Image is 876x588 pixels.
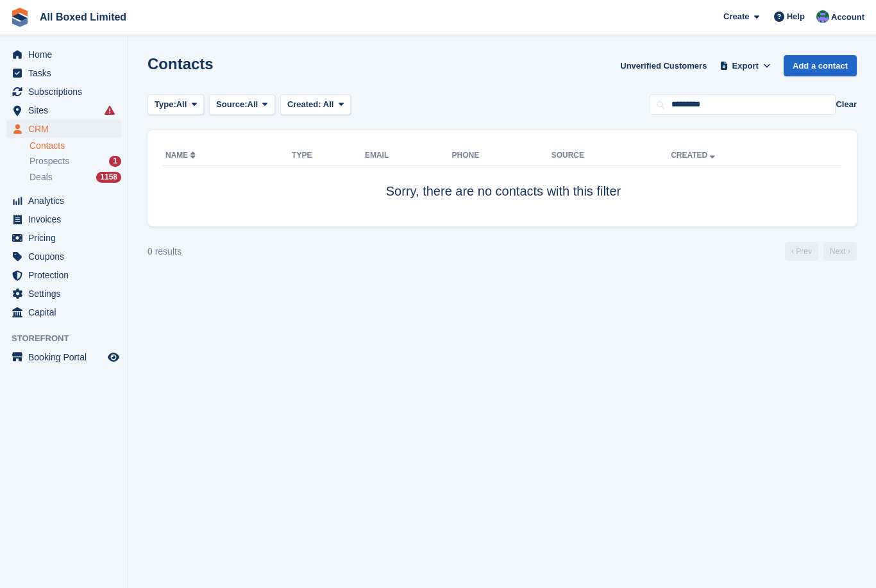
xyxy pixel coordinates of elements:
[28,64,105,82] span: Tasks
[28,46,105,63] span: Home
[717,55,773,76] button: Export
[147,94,204,115] button: Type: All
[823,242,857,261] a: Next
[6,64,121,82] a: menu
[836,98,857,111] button: Clear
[816,10,829,23] img: Liam Spencer
[6,229,121,247] a: menu
[6,285,121,303] a: menu
[615,55,712,76] a: Unverified Customers
[6,120,121,138] a: menu
[96,172,121,183] div: 1158
[248,98,258,111] span: All
[723,10,749,23] span: Create
[12,332,128,345] span: Storefront
[216,98,247,111] span: Source:
[6,210,121,228] a: menu
[6,266,121,284] a: menu
[155,98,176,111] span: Type:
[28,229,105,247] span: Pricing
[147,245,181,258] div: 0 results
[6,192,121,210] a: menu
[106,349,121,365] a: Preview store
[35,6,131,28] a: All Boxed Limited
[287,99,321,109] span: Created:
[365,146,452,166] th: Email
[28,210,105,228] span: Invoices
[28,248,105,265] span: Coupons
[452,146,552,166] th: Phone
[109,156,121,167] div: 1
[6,46,121,63] a: menu
[28,101,105,119] span: Sites
[29,155,121,168] a: Prospects 1
[386,184,621,198] span: Sorry, there are no contacts with this filter
[28,266,105,284] span: Protection
[209,94,275,115] button: Source: All
[29,171,121,184] a: Deals 1158
[165,151,198,160] a: Name
[671,151,718,160] a: Created
[28,192,105,210] span: Analytics
[782,242,859,261] nav: Page
[28,303,105,321] span: Capital
[105,105,115,115] i: Smart entry sync failures have occurred
[784,55,857,76] a: Add a contact
[29,155,69,167] span: Prospects
[29,171,53,183] span: Deals
[785,242,818,261] a: Previous
[28,83,105,101] span: Subscriptions
[6,101,121,119] a: menu
[732,60,759,72] span: Export
[29,140,121,152] a: Contacts
[6,83,121,101] a: menu
[280,94,351,115] button: Created: All
[10,8,29,27] img: stora-icon-8386f47178a22dfd0bd8f6a31ec36ba5ce8667c1dd55bd0f319d3a0aa187defe.svg
[6,303,121,321] a: menu
[323,99,334,109] span: All
[831,11,864,24] span: Account
[552,146,671,166] th: Source
[28,285,105,303] span: Settings
[28,120,105,138] span: CRM
[292,146,365,166] th: Type
[6,248,121,265] a: menu
[176,98,187,111] span: All
[28,348,105,366] span: Booking Portal
[787,10,805,23] span: Help
[147,55,214,72] h1: Contacts
[6,348,121,366] a: menu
